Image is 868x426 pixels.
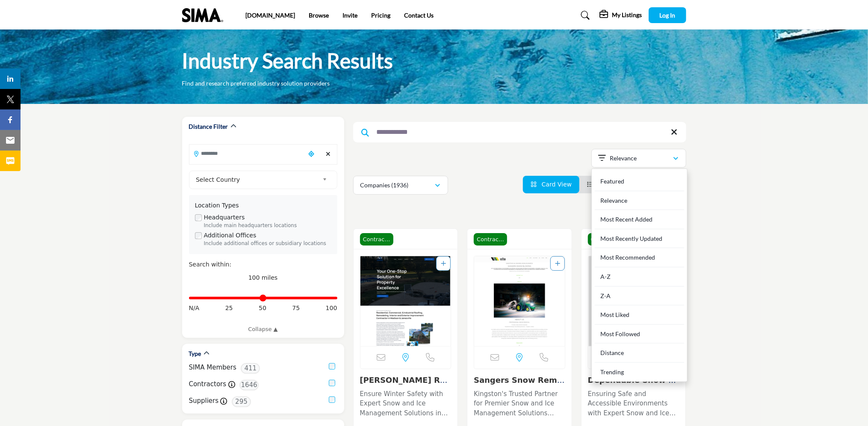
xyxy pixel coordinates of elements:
[371,12,390,19] a: Pricing
[474,376,565,385] h3: Sangers Snow Removal
[248,274,278,281] span: 100 miles
[182,47,393,74] h1: Industry Search Results
[474,389,565,418] p: Kingston's Trusted Partner for Premier Snow and Ice Management Solutions Dedicated to delivering ...
[595,172,684,191] div: Featured
[204,231,257,240] label: Additional Offices
[195,201,331,210] div: Location Types
[610,154,637,163] p: Relevance
[587,181,625,188] a: View List
[659,12,675,19] span: Log In
[189,363,236,373] label: SIMA Members
[239,380,259,390] span: 1646
[588,256,679,346] img: Dependable Snow Removal
[595,287,684,306] div: Z-A
[474,376,564,394] a: Sangers Snow Removal...
[360,181,409,189] p: Companies (1936)
[353,176,448,195] button: Companies (1936)
[204,240,331,248] div: Include additional offices or subsidiary locations
[595,363,684,379] div: Trending
[189,260,337,269] div: Search within:
[182,8,227,22] img: Site Logo
[360,233,393,246] span: Contractor
[531,181,572,188] a: View Card
[326,304,337,313] span: 100
[360,387,452,418] a: Ensure Winter Safety with Expert Snow and Ice Management Solutions in [GEOGRAPHIC_DATA]. Located ...
[189,396,219,406] label: Suppliers
[591,149,686,168] button: Relevance
[588,387,679,418] a: Ensuring Safe and Accessible Environments with Expert Snow and Ice Management With a strong commi...
[232,396,251,407] span: 295
[595,343,684,363] div: Distance
[588,376,679,385] h3: Dependable Snow Removal
[588,256,679,346] a: Open Listing in new tab
[555,260,560,267] a: Add To List
[523,176,579,193] li: Card View
[542,181,572,188] span: Card View
[649,7,686,23] button: Log In
[441,260,446,267] a: Add To List
[360,376,448,394] a: [PERSON_NAME] Removal...
[595,229,684,248] div: Most Recently Updated
[259,304,266,313] span: 50
[305,145,318,163] div: Choose your current location
[225,304,233,313] span: 25
[360,256,451,346] img: Madison Snow Removal
[595,325,684,344] div: Most Followed
[329,363,335,370] input: SIMA Members checkbox
[292,304,300,313] span: 75
[588,376,676,394] a: Dependable Snow Remo...
[245,12,295,19] a: [DOMAIN_NAME]
[241,363,260,374] span: 411
[595,305,684,325] div: Most Liked
[595,267,684,287] div: A-Z
[579,176,632,193] li: List View
[189,349,201,358] h2: Type
[612,11,642,19] h5: My Listings
[588,233,621,246] span: Contractor
[189,325,337,334] a: Collapse ▲
[360,389,452,418] p: Ensure Winter Safety with Expert Snow and Ice Management Solutions in [GEOGRAPHIC_DATA]. Located ...
[309,12,329,19] a: Browse
[189,145,305,162] input: Search Location
[189,379,227,389] label: Contractors
[204,213,245,222] label: Headquarters
[353,122,686,142] input: Search Keyword
[474,233,507,246] span: Contractor
[189,304,200,313] span: N/A
[474,256,565,346] a: Open Listing in new tab
[360,376,452,385] h3: Madison Snow Removal
[189,122,228,131] h2: Distance Filter
[474,256,565,346] img: Sangers Snow Removal
[595,210,684,229] div: Most Recent Added
[474,387,565,418] a: Kingston's Trusted Partner for Premier Snow and Ice Management Solutions Dedicated to delivering ...
[360,256,451,346] a: Open Listing in new tab
[329,380,335,386] input: Contractors checkbox
[600,10,642,21] div: My Listings
[573,9,595,22] a: Search
[322,145,335,163] div: Clear search location
[204,222,331,230] div: Include main headquarters locations
[196,175,319,185] span: Select Country
[342,12,357,19] a: Invite
[595,248,684,267] div: Most Recommended
[182,79,330,88] p: Find and research preferred industry solution providers
[595,191,684,210] div: Relevance
[404,12,434,19] a: Contact Us
[329,396,335,403] input: Suppliers checkbox
[588,389,679,418] p: Ensuring Safe and Accessible Environments with Expert Snow and Ice Management With a strong commi...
